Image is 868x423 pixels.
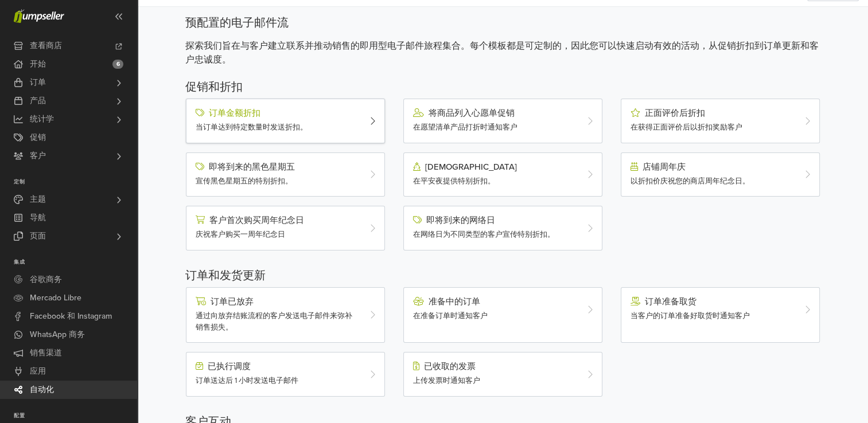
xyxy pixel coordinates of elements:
[30,271,62,289] span: 谷歌商务
[211,296,254,307] font: 订单已放弃
[645,296,696,307] font: 订单准备取货
[30,55,46,73] span: 开始
[209,108,260,118] font: 订单金额折扣
[630,311,750,320] span: 当客户的订单准备好取货时通知客户
[209,162,295,172] font: 即将到来的黑色星期五
[30,110,54,128] span: 统计学
[185,16,821,30] div: 预配置的电子邮件流
[413,123,517,132] span: 在愿望清单产品打折时通知客户
[14,259,137,266] p: 集成
[429,108,515,118] font: 将商品列入心愿单促销
[413,311,488,320] span: 在准备订单时通知客户
[30,73,46,92] span: 订单
[196,230,285,239] span: 庆祝客户购买一周年纪念日
[30,92,46,110] span: 产品
[112,60,123,69] span: 6
[30,289,81,307] span: Mercado Libre
[30,147,46,165] span: 客户
[196,311,352,332] span: 通过向放弃结账流程的客户发送电子邮件来弥补销售损失。
[424,361,476,371] font: 已收取的发票
[208,361,251,371] font: 已执行调度
[643,162,686,172] font: 店铺周年庆
[30,190,46,209] span: 主题
[196,123,308,132] span: 当订单达到特定数量时发送折扣。
[209,215,304,225] font: 客户首次购买周年纪念日
[429,296,480,307] font: 准备中的订单
[196,376,298,385] span: 订单送达后 1 小时发送电子邮件
[426,215,495,225] font: 即将到来的网络日
[185,39,821,66] span: 探索我们旨在与客户建立联系并推动销售的即用型电子邮件旅程集合。每个模板都是可定制的，因此您可以快速启动有效的活动，从促销折扣到订单更新和客户忠诚度。
[30,362,46,381] span: 应用
[14,413,137,420] p: 配置
[30,37,62,55] span: 查看商店
[30,326,85,344] span: WhatsApp 商务
[645,108,705,118] font: 正面评价后折扣
[630,177,750,186] span: 以折扣价庆祝您的商店周年纪念日。
[413,230,555,239] span: 在网络日为不同类型的客户宣传特别折扣。
[14,179,137,186] p: 定制
[30,307,112,326] span: Facebook 和 Instagram
[425,162,517,172] font: [DEMOGRAPHIC_DATA]
[30,381,54,399] span: 自动化
[630,123,742,132] span: 在获得正面评价后以折扣奖励客户
[413,376,480,385] span: 上传发票时通知客户
[30,227,46,245] span: 页面
[196,177,293,186] span: 宣传黑色星期五的特别折扣。
[30,344,62,362] span: 销售渠道
[185,269,821,283] h5: 订单和发货更新
[30,209,46,227] span: 导航
[185,80,821,94] h5: 促销和折扣
[30,128,46,147] span: 促销
[413,177,495,186] span: 在平安夜提供特别折扣。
